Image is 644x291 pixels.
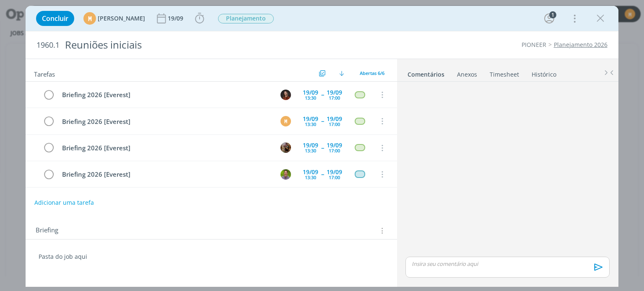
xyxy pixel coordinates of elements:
[42,15,68,22] span: Concluir
[34,195,94,210] button: Adicionar uma tarefa
[327,116,342,122] div: 19/09
[554,41,608,49] a: Planejamento 2026
[305,148,316,153] div: 13:30
[305,95,316,100] div: 13:30
[280,169,291,180] img: T
[36,41,60,50] span: 1960.1
[83,12,96,25] div: M
[329,95,340,100] div: 17:00
[407,67,445,79] a: Comentários
[327,90,342,95] div: 19/09
[303,90,318,95] div: 19/09
[303,116,318,122] div: 19/09
[329,148,340,153] div: 17:00
[327,169,342,175] div: 19/09
[34,68,55,78] span: Tarefas
[280,116,291,126] div: M
[305,122,316,126] div: 13:30
[329,175,340,180] div: 17:00
[39,252,384,261] p: Pasta do job aqui
[58,116,273,127] div: Briefing 2026 [Everest]
[58,90,273,100] div: Briefing 2026 [Everest]
[36,225,58,236] span: Briefing
[329,122,340,126] div: 17:00
[280,168,292,180] button: T
[549,11,556,18] div: 1
[280,142,292,154] button: A
[360,70,384,76] span: Abertas 6/6
[321,171,324,177] span: --
[168,15,185,21] div: 19/09
[531,67,557,79] a: Histórico
[280,142,291,153] img: A
[280,115,292,127] button: M
[327,142,342,148] div: 19/09
[83,12,145,25] button: M[PERSON_NAME]
[305,175,316,180] div: 13:30
[218,13,274,24] button: Planejamento
[339,71,344,76] img: arrow-down.svg
[98,15,145,21] span: [PERSON_NAME]
[61,35,366,55] div: Reuniões iniciais
[218,14,274,23] span: Planejamento
[58,169,273,180] div: Briefing 2026 [Everest]
[280,90,291,100] img: M
[457,70,477,79] div: Anexos
[36,11,74,26] button: Concluir
[303,142,318,148] div: 19/09
[321,145,324,151] span: --
[26,6,618,287] div: dialog
[321,118,324,124] span: --
[489,67,519,79] a: Timesheet
[280,88,292,101] button: M
[522,41,546,49] a: PIONEER
[58,143,273,153] div: Briefing 2026 [Everest]
[303,169,318,175] div: 19/09
[543,12,556,25] button: 1
[321,92,324,98] span: --
[280,194,292,207] button: G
